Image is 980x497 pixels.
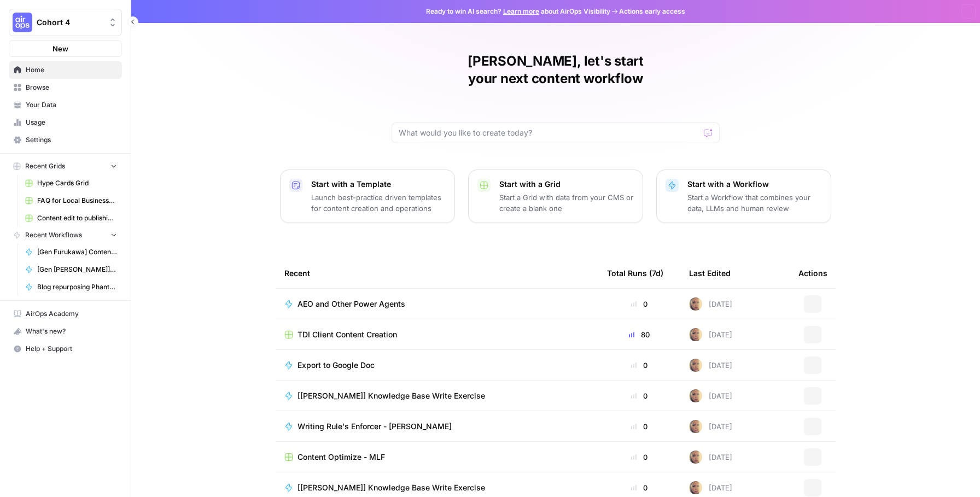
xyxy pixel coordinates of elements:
[9,40,122,57] button: New
[26,83,117,92] span: Browse
[284,329,590,340] a: TDI Client Content Creation
[13,13,32,32] img: Cohort 4 Logo
[687,192,822,214] p: Start a Workflow that combines your data, LLMs and human review
[607,360,672,371] div: 0
[607,299,672,309] div: 0
[499,192,634,214] p: Start a Grid with data from your CMS or create a blank one
[426,7,610,16] span: Ready to win AI search? about AirOps Visibility
[297,482,485,493] span: [[PERSON_NAME]] Knowledge Base Write Exercise
[503,7,539,15] a: Learn more
[25,230,82,240] span: Recent Workflows
[284,390,590,401] a: [[PERSON_NAME]] Knowledge Base Write Exercise
[9,227,122,243] button: Recent Workflows
[284,258,590,288] div: Recent
[297,360,375,371] span: Export to Google Doc
[687,179,822,190] p: Start with a Workflow
[20,174,122,192] a: Hype Cards Grid
[689,258,731,288] div: Last Edited
[20,243,122,261] a: [Gen Furukawa] Content Creation Power Agent Workflow
[689,359,732,372] div: [DATE]
[37,282,117,292] span: Blog repurposing PhantomBuster- grid variables
[689,420,732,433] div: [DATE]
[9,131,122,149] a: Settings
[9,96,122,114] a: Your Data
[689,297,732,311] div: [DATE]
[297,329,397,340] span: TDI Client Content Creation
[689,389,732,402] div: [DATE]
[689,481,732,494] div: [DATE]
[689,420,702,433] img: rpnue5gqhgwwz5ulzsshxcaclga5
[37,196,117,206] span: FAQ for Local Businesses Grid
[52,43,68,54] span: New
[689,451,702,464] img: rpnue5gqhgwwz5ulzsshxcaclga5
[26,135,117,145] span: Settings
[468,169,643,223] button: Start with a GridStart a Grid with data from your CMS or create a blank one
[689,389,702,402] img: rpnue5gqhgwwz5ulzsshxcaclga5
[689,481,702,494] img: rpnue5gqhgwwz5ulzsshxcaclga5
[499,179,634,190] p: Start with a Grid
[9,158,122,174] button: Recent Grids
[20,278,122,296] a: Blog repurposing PhantomBuster- grid variables
[26,309,117,319] span: AirOps Academy
[9,323,122,340] button: What's new?
[26,100,117,110] span: Your Data
[798,258,827,288] div: Actions
[607,329,672,340] div: 80
[297,390,485,401] span: [[PERSON_NAME]] Knowledge Base Write Exercise
[37,178,117,188] span: Hype Cards Grid
[9,340,122,358] button: Help + Support
[311,192,446,214] p: Launch best-practice driven templates for content creation and operations
[689,328,732,341] div: [DATE]
[656,169,831,223] button: Start with a WorkflowStart a Workflow that combines your data, LLMs and human review
[607,452,672,463] div: 0
[399,127,699,138] input: What would you like to create today?
[9,323,121,340] div: What's new?
[37,213,117,223] span: Content edit to publishing: Writer draft-> Brand alignment edits-> Human review-> Add internal an...
[25,161,65,171] span: Recent Grids
[284,360,590,371] a: Export to Google Doc
[607,390,672,401] div: 0
[20,192,122,209] a: FAQ for Local Businesses Grid
[689,451,732,464] div: [DATE]
[26,118,117,127] span: Usage
[37,265,117,274] span: [Gen [PERSON_NAME]] Analyze Keyword Power Agents
[607,421,672,432] div: 0
[26,344,117,354] span: Help + Support
[284,482,590,493] a: [[PERSON_NAME]] Knowledge Base Write Exercise
[9,114,122,131] a: Usage
[9,305,122,323] a: AirOps Academy
[284,421,590,432] a: Writing Rule's Enforcer - [PERSON_NAME]
[297,452,385,463] span: Content Optimize - MLF
[297,421,452,432] span: Writing Rule's Enforcer - [PERSON_NAME]
[619,7,685,16] span: Actions early access
[689,359,702,372] img: rpnue5gqhgwwz5ulzsshxcaclga5
[607,482,672,493] div: 0
[20,261,122,278] a: [Gen [PERSON_NAME]] Analyze Keyword Power Agents
[280,169,455,223] button: Start with a TemplateLaunch best-practice driven templates for content creation and operations
[9,79,122,96] a: Browse
[689,328,702,341] img: rpnue5gqhgwwz5ulzsshxcaclga5
[9,9,122,36] button: Workspace: Cohort 4
[284,452,590,463] a: Content Optimize - MLF
[607,258,663,288] div: Total Runs (7d)
[37,17,103,28] span: Cohort 4
[26,65,117,75] span: Home
[297,299,405,309] span: AEO and Other Power Agents
[392,52,720,87] h1: [PERSON_NAME], let's start your next content workflow
[37,247,117,257] span: [Gen Furukawa] Content Creation Power Agent Workflow
[689,297,702,311] img: rpnue5gqhgwwz5ulzsshxcaclga5
[9,61,122,79] a: Home
[20,209,122,227] a: Content edit to publishing: Writer draft-> Brand alignment edits-> Human review-> Add internal an...
[284,299,590,309] a: AEO and Other Power Agents
[311,179,446,190] p: Start with a Template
